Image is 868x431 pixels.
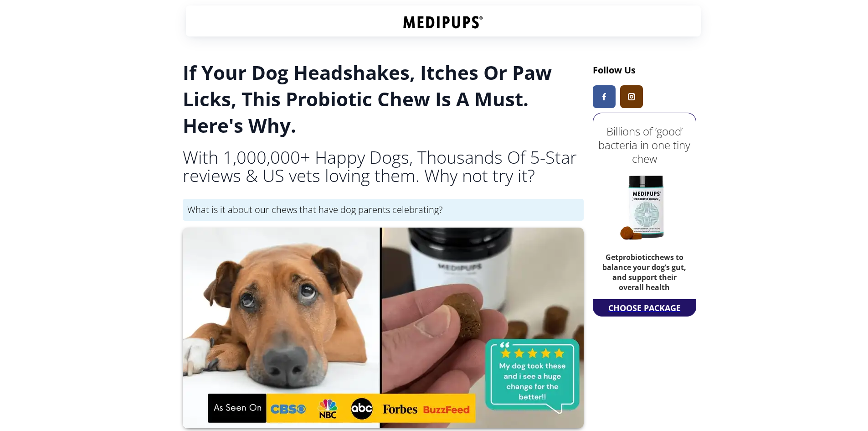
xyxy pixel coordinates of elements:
[628,93,635,100] img: Medipups Instagram
[602,93,606,100] img: Medipups Facebook
[183,228,584,428] img: Dog
[183,148,584,184] h2: With 1,000,000+ Happy Dogs, Thousands Of 5-Star reviews & US vets loving them. Why not try it?
[183,199,584,221] div: What is it about our chews that have dog parents celebrating?
[606,300,683,316] a: CHOOSE PACKAGE
[593,64,696,76] h3: Follow Us
[596,125,693,166] h2: Billions of ‘good’ bacteria in one tiny chew
[183,59,584,139] h1: If Your Dog Headshakes, Itches Or Paw Licks, This Probiotic Chew Is A Must. Here's Why.
[602,252,686,292] b: Get probiotic chews to balance your dog’s gut, and support their overall health
[596,115,693,297] a: Billions of ‘good’ bacteria in one tiny chewGetprobioticchews to balance your dog’s gut, and supp...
